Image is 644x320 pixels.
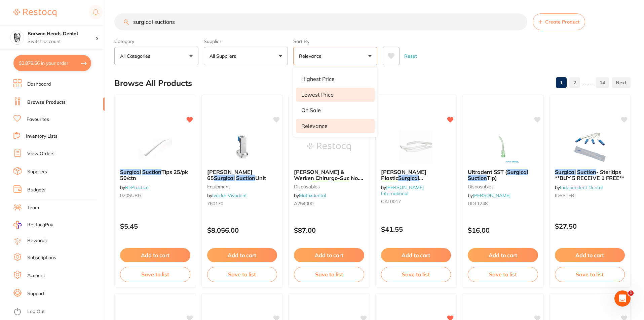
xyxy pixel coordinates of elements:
[120,169,141,175] em: Surgical
[114,13,527,30] input: Search Products
[13,55,91,71] button: $2,879.56 in your order
[583,79,593,87] p: ......
[13,221,53,229] a: RestocqPay
[481,130,525,164] img: Ultradent SST (Surgical Suction Tip)
[468,175,487,181] em: Suction
[207,226,277,234] p: $8,056.00
[381,169,426,181] span: [PERSON_NAME] Plastic
[381,267,451,282] button: Save to list
[220,130,264,164] img: Dürr VC 65 Surgical Suction Unit
[114,38,198,44] label: Category
[125,184,149,190] a: RePractice
[236,175,255,181] em: Suction
[473,192,510,198] a: [PERSON_NAME]
[468,169,538,181] b: Ultradent SST (Surgical Suction Tip)
[294,192,326,198] span: by
[142,169,161,175] em: Suction
[628,290,634,296] span: 1
[596,76,609,89] a: 14
[27,116,49,123] a: Favourites
[120,53,153,59] p: All Categories
[381,184,424,196] a: [PERSON_NAME] International
[28,38,96,45] p: Switch account
[207,200,223,207] span: 760170
[27,272,45,279] a: Account
[120,184,149,190] span: by
[294,200,313,207] span: A254000
[468,192,510,198] span: by
[555,184,603,190] span: by
[400,181,449,188] span: Tips, 11mm, No. 17
[468,169,507,175] span: Ultradent SST (
[301,76,335,82] p: Highest Price
[577,169,596,175] em: Suction
[26,133,58,140] a: Inventory Lists
[555,267,625,282] button: Save to list
[394,130,438,164] img: Cattani Plastic Surgical Suction Tips, 11mm, No. 17
[120,248,190,262] button: Add to cart
[114,79,192,88] h2: Browse All Products
[207,192,247,198] span: by
[294,169,364,181] b: Hager & Werken Chirurgo-Suc No.1 Sterile Surgical Suction (10)
[301,123,328,129] p: Relevance
[204,38,288,44] label: Supplier
[381,248,451,262] button: Add to cart
[27,99,66,106] a: Browse Products
[212,192,247,198] a: Ivoclar Vivadent
[381,198,401,204] span: CAT0017
[301,107,321,113] p: On Sale
[381,225,451,233] p: $41.55
[301,92,334,98] p: Lowest Price
[27,150,54,157] a: View Orders
[207,248,277,262] button: Add to cart
[214,175,235,181] em: Surgical
[27,187,45,193] a: Budgets
[555,169,625,181] b: Surgical Suction - Steritips **BUY 5 RECEIVE 1 FREE**
[207,169,277,181] b: Dürr VC 65 Surgical Suction Unit
[294,169,363,188] span: [PERSON_NAME] & Werken Chirurgo-Suc No.1 Sterile
[299,192,326,198] a: Matrixdental
[381,184,424,196] span: by
[114,47,198,65] button: All Categories
[27,222,53,228] span: RestocqPay
[207,169,253,181] span: [PERSON_NAME] 65
[294,248,364,262] button: Add to cart
[120,169,188,181] span: Tips 25/pk 50/ctn
[568,130,612,164] img: Surgical Suction - Steritips **BUY 5 RECEIVE 1 FREE**
[13,9,56,17] img: Restocq Logo
[468,184,538,189] small: disposables
[293,38,377,44] label: Sort By
[555,192,576,198] span: IDSSTERI
[27,204,39,211] a: Team
[560,184,603,190] a: Independent Dental
[555,169,624,181] span: - Steritips **BUY 5 RECEIVE 1 FREE**
[468,226,538,234] p: $16.00
[556,76,567,89] a: 1
[402,47,419,65] button: Reset
[120,192,141,198] span: 020SURG
[507,169,528,175] em: Surgical
[13,221,22,229] img: RestocqPay
[27,290,44,297] a: Support
[10,31,24,44] img: Barwon Heads Dental
[207,267,277,282] button: Save to list
[468,267,538,282] button: Save to list
[27,169,47,175] a: Suppliers
[13,5,56,20] a: Restocq Logo
[468,200,488,207] span: UDT1248
[133,130,177,164] img: Surgical Suction Tips 25/pk 50/ctn
[293,47,377,65] button: Relevance
[120,169,190,181] b: Surgical Suction Tips 25/pk 50/ctn
[255,175,266,181] span: Unit
[207,184,277,189] small: equipment
[487,175,497,181] span: Tip)
[381,169,451,181] b: Cattani Plastic Surgical Suction Tips, 11mm, No. 17
[614,290,631,307] iframe: Intercom live chat
[555,169,576,175] em: Surgical
[569,76,580,89] a: 2
[120,222,190,230] p: $5.45
[545,19,579,25] span: Create Product
[27,255,56,261] a: Subscriptions
[332,181,351,188] em: Suction
[307,130,351,164] img: Hager & Werken Chirurgo-Suc No.1 Sterile Surgical Suction (10)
